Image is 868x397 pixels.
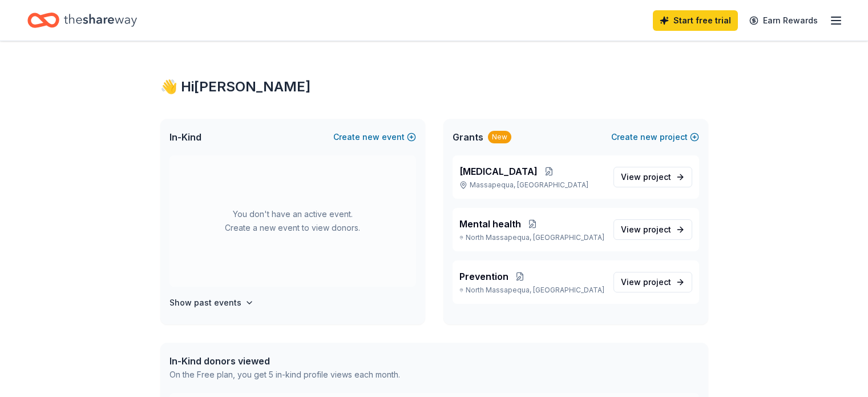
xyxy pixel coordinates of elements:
[621,223,671,236] span: View
[742,10,825,31] a: Earn Rewards
[459,181,604,190] p: Massapequa, [GEOGRAPHIC_DATA]
[362,130,380,144] span: new
[459,233,604,242] p: North Massapequa, [GEOGRAPHIC_DATA]
[640,130,657,144] span: new
[459,217,521,231] span: Mental health
[169,296,254,310] button: Show past events
[643,224,671,234] span: project
[160,78,708,96] div: 👋 Hi [PERSON_NAME]
[613,167,692,187] a: View project
[611,130,699,144] button: Createnewproject
[169,354,400,368] div: In-Kind donors viewed
[459,270,508,283] span: Prevention
[643,172,671,182] span: project
[169,155,416,287] div: You don't have an active event. Create a new event to view donors.
[643,277,671,287] span: project
[169,296,241,310] h4: Show past events
[169,368,400,382] div: On the Free plan, you get 5 in-kind profile views each month.
[613,219,692,240] a: View project
[653,10,738,31] a: Start free trial
[453,130,483,144] span: Grants
[613,272,692,292] a: View project
[27,7,137,34] a: Home
[488,131,511,143] div: New
[169,130,201,144] span: In-Kind
[333,130,416,144] button: Createnewevent
[621,275,671,289] span: View
[459,286,604,295] p: North Massapequa, [GEOGRAPHIC_DATA]
[621,170,671,184] span: View
[459,165,538,178] span: [MEDICAL_DATA]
